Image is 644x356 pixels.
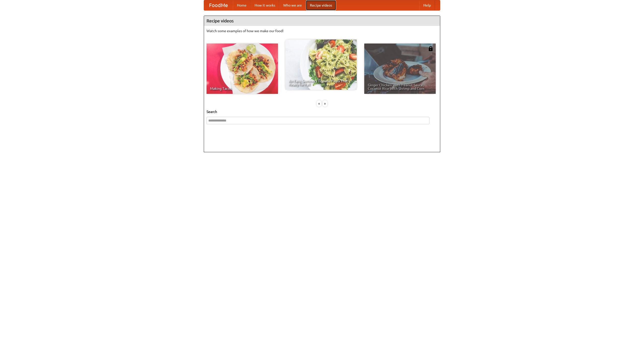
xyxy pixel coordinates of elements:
a: Home [233,0,251,10]
a: Making Tacos [207,44,278,94]
div: « [317,100,321,107]
span: An Easy, Summery Tomato Pasta That's Ready for Fall [289,79,353,86]
img: 483408.png [428,46,433,51]
a: How it works [251,0,279,10]
a: Who we are [279,0,306,10]
a: An Easy, Summery Tomato Pasta That's Ready for Fall [285,39,357,90]
h4: Recipe videos [204,16,440,26]
p: Watch some examples of how we make our food! [207,28,437,33]
span: Making Tacos [210,87,274,90]
h5: Search [207,109,437,114]
div: » [323,100,327,107]
a: Recipe videos [306,0,336,10]
a: FoodMe [204,0,233,10]
a: Help [419,0,435,10]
